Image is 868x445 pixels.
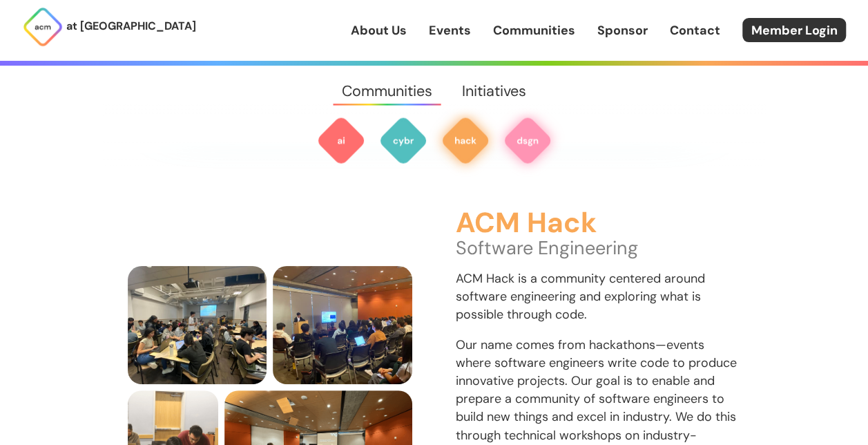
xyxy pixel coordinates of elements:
img: ACM Logo [22,6,64,48]
a: Communities [327,66,447,115]
h3: ACM Hack [456,208,741,239]
a: at [GEOGRAPHIC_DATA] [22,6,196,48]
p: at [GEOGRAPHIC_DATA] [66,17,196,35]
a: Contact [670,21,720,39]
a: About Us [351,21,407,39]
img: ACM Cyber [378,115,428,165]
img: members watch presentation at a Hack Event [273,266,412,384]
img: ACM Design [503,115,552,165]
img: ACM Hack [441,115,490,165]
img: members locking in at a Hack workshop [128,266,267,384]
a: Events [429,21,471,39]
a: Member Login [742,18,846,42]
a: Communities [493,21,575,39]
p: ACM Hack is a community centered around software engineering and exploring what is possible throu... [456,269,741,323]
img: ACM AI [316,115,366,165]
p: Software Engineering [456,239,741,257]
a: Sponsor [597,21,648,39]
a: Initiatives [447,66,541,115]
